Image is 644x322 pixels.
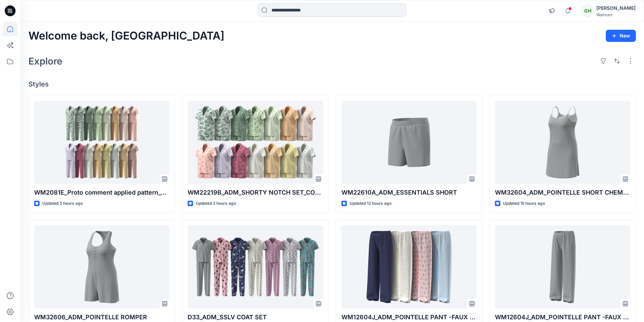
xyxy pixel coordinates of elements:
[341,101,477,184] a: WM22610A_ADM_ESSENTIALS SHORT
[188,188,323,197] p: WM22219B_ADM_SHORTY NOTCH SET_COLORWAY
[596,12,636,17] div: Walmart
[341,313,477,322] p: WM12604J_ADM_POINTELLE PANT -FAUX FLY & BUTTONS + PICOT_COLORWAY
[42,200,83,207] p: Updated 3 hours ago
[34,101,169,184] a: WM2081E_Proto comment applied pattern_COLORWAY
[188,313,323,322] p: D33_ADM_SSLV COAT SET
[34,313,169,322] p: WM32606_ADM_POINTELLE ROMPER
[28,56,63,67] h2: Explore
[196,200,236,207] p: Updated 2 hours ago
[34,188,169,197] p: WM2081E_Proto comment applied pattern_COLORWAY
[188,225,323,309] a: D33_ADM_SSLV COAT SET
[188,101,323,184] a: WM22219B_ADM_SHORTY NOTCH SET_COLORWAY
[34,225,169,309] a: WM32606_ADM_POINTELLE ROMPER
[503,200,545,207] p: Updated 15 hours ago
[341,225,477,309] a: WM12604J_ADM_POINTELLE PANT -FAUX FLY & BUTTONS + PICOT_COLORWAY
[495,225,630,309] a: WM12604J_ADM_POINTELLE PANT -FAUX FLY & BUTTONS + PICOT
[495,188,630,197] p: WM32604_ADM_POINTELLE SHORT CHEMISE
[495,313,630,322] p: WM12604J_ADM_POINTELLE PANT -FAUX FLY & BUTTONS + PICOT
[350,200,391,207] p: Updated 12 hours ago
[341,188,477,197] p: WM22610A_ADM_ESSENTIALS SHORT
[596,4,636,12] div: [PERSON_NAME]
[606,30,636,42] button: New
[581,5,594,17] div: GH
[28,80,636,88] h4: Styles
[495,101,630,184] a: WM32604_ADM_POINTELLE SHORT CHEMISE
[28,30,224,42] h2: Welcome back, [GEOGRAPHIC_DATA]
